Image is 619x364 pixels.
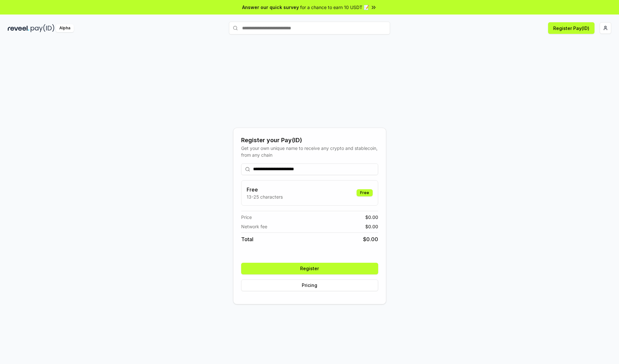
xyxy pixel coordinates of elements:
[357,189,373,196] div: Free
[548,22,594,34] button: Register Pay(ID)
[8,24,29,32] img: reveel_dark
[247,193,283,200] p: 13-25 characters
[365,214,378,221] span: $ 0.00
[242,4,299,11] span: Answer our quick survey
[241,214,252,221] span: Price
[241,280,378,291] button: Pricing
[363,235,378,243] span: $ 0.00
[247,186,283,193] h3: Free
[241,263,378,274] button: Register
[31,24,54,32] img: pay_id
[365,223,378,230] span: $ 0.00
[300,4,369,11] span: for a chance to earn 10 USDT 📝
[241,223,267,230] span: Network fee
[241,235,253,243] span: Total
[241,145,378,158] div: Get your own unique name to receive any crypto and stablecoin, from any chain
[56,24,74,32] div: Alpha
[241,136,378,145] div: Register your Pay(ID)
